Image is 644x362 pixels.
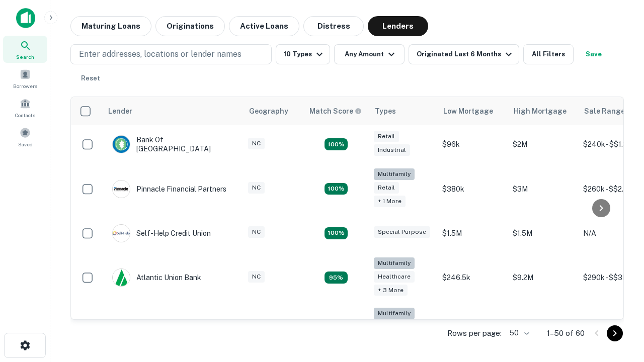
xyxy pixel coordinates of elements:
div: 50 [506,326,531,340]
a: Search [3,36,47,63]
button: Originated Last 6 Months [409,44,519,64]
div: Pinnacle Financial Partners [112,180,226,198]
td: $1.5M [508,214,578,252]
a: Saved [3,123,47,150]
img: picture [113,180,130,198]
button: Lenders [368,16,428,36]
td: $3.2M [508,303,578,353]
div: Sale Range [584,105,625,117]
div: Multifamily [374,308,415,319]
button: Save your search to get updates of matches that match your search criteria. [578,44,610,64]
div: Multifamily [374,168,415,180]
div: + 3 more [374,285,408,296]
button: Originations [155,16,225,36]
span: Search [16,53,34,61]
th: Low Mortgage [437,97,508,125]
td: $3M [508,163,578,214]
div: Special Purpose [374,226,430,238]
td: $246k [437,303,508,353]
div: Matching Properties: 15, hasApolloMatch: undefined [325,138,348,150]
a: Borrowers [3,65,47,92]
p: Rows per page: [447,327,502,339]
p: Enter addresses, locations or lender names [79,48,242,60]
div: Types [375,105,396,117]
div: NC [248,271,265,283]
button: Maturing Loans [70,16,151,36]
button: Enter addresses, locations or lender names [70,44,272,64]
div: The Fidelity Bank [112,319,194,337]
td: $246.5k [437,252,508,303]
td: $96k [437,125,508,163]
img: picture [113,225,130,242]
div: Multifamily [374,257,415,269]
button: All Filters [523,44,574,64]
td: $2M [508,125,578,163]
div: Capitalize uses an advanced AI algorithm to match your search with the best lender. The match sco... [309,106,362,117]
div: Self-help Credit Union [112,224,211,242]
th: High Mortgage [508,97,578,125]
div: NC [248,138,265,149]
span: Borrowers [13,82,37,90]
th: Capitalize uses an advanced AI algorithm to match your search with the best lender. The match sco... [303,97,369,125]
img: picture [113,269,130,286]
button: Reset [74,68,107,88]
td: $380k [437,163,508,214]
a: Contacts [3,94,47,121]
div: Matching Properties: 9, hasApolloMatch: undefined [325,271,348,284]
td: $9.2M [508,252,578,303]
div: Healthcare [374,271,415,283]
div: Originated Last 6 Months [417,48,515,60]
div: Matching Properties: 17, hasApolloMatch: undefined [325,183,348,195]
th: Lender [102,97,243,125]
div: NC [248,226,265,238]
div: Geography [249,105,288,117]
div: Matching Properties: 11, hasApolloMatch: undefined [325,227,348,239]
h6: Match Score [309,106,360,117]
th: Geography [243,97,303,125]
iframe: Chat Widget [594,282,644,330]
button: Distress [303,16,364,36]
span: Saved [18,140,33,148]
div: Retail [374,182,399,194]
span: Contacts [15,111,35,119]
img: picture [113,136,130,153]
td: $1.5M [437,214,508,252]
button: Active Loans [229,16,299,36]
div: Low Mortgage [443,105,493,117]
div: High Mortgage [514,105,567,117]
div: Bank Of [GEOGRAPHIC_DATA] [112,135,233,153]
div: + 1 more [374,196,406,207]
button: Any Amount [334,44,405,64]
th: Types [369,97,437,125]
div: NC [248,182,265,194]
div: Industrial [374,144,410,156]
button: 10 Types [276,44,330,64]
div: Atlantic Union Bank [112,268,201,287]
div: Lender [108,105,132,117]
div: Retail [374,131,399,142]
img: capitalize-icon.png [16,8,35,28]
button: Go to next page [607,325,623,341]
p: 1–50 of 60 [547,327,585,339]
